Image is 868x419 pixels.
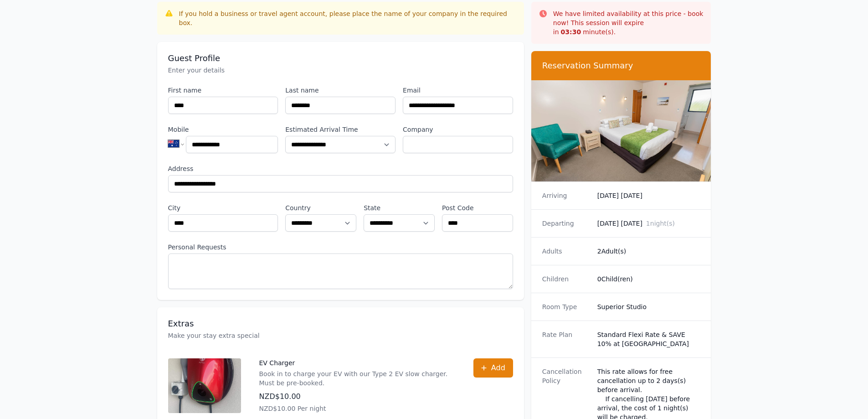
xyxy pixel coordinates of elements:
[168,125,278,134] label: Mobile
[259,369,455,388] p: Book in to charge your EV with our Type 2 EV slow charger. Must be pre-booked.
[285,203,356,212] label: Country
[168,358,241,413] img: EV Charger
[597,247,700,256] dd: 2 Adult(s)
[168,86,278,95] label: First name
[597,219,700,228] dd: [DATE] [DATE]
[542,274,590,284] dt: Children
[168,318,513,329] h3: Extras
[364,203,435,212] label: State
[542,302,590,311] dt: Room Type
[259,404,455,413] p: NZD$10.00 Per night
[168,331,513,340] p: Make your stay extra special
[168,243,513,252] label: Personal Requests
[168,164,513,173] label: Address
[168,66,513,75] p: Enter your details
[597,191,700,200] dd: [DATE] [DATE]
[259,358,455,367] p: EV Charger
[561,28,581,36] strong: 03 : 30
[542,219,590,228] dt: Departing
[542,60,700,71] h3: Reservation Summary
[597,274,700,284] dd: 0 Child(ren)
[542,247,590,256] dt: Adults
[646,220,675,227] span: 1 night(s)
[168,203,278,212] label: City
[285,125,395,134] label: Estimated Arrival Time
[168,53,513,64] h3: Guest Profile
[597,302,700,311] dd: Superior Studio
[259,391,455,402] p: NZD$10.00
[531,80,711,181] img: Superior Studio
[473,358,513,378] button: Add
[597,330,700,348] dd: Standard Flexi Rate & SAVE 10% at [GEOGRAPHIC_DATA]
[542,191,590,200] dt: Arriving
[491,362,505,373] span: Add
[542,330,590,348] dt: Rate Plan
[403,86,513,95] label: Email
[403,125,513,134] label: Company
[285,86,395,95] label: Last name
[553,9,704,36] p: We have limited availability at this price - book now! This session will expire in minute(s).
[179,9,517,27] div: If you hold a business or travel agent account, please place the name of your company in the requ...
[442,203,513,212] label: Post Code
